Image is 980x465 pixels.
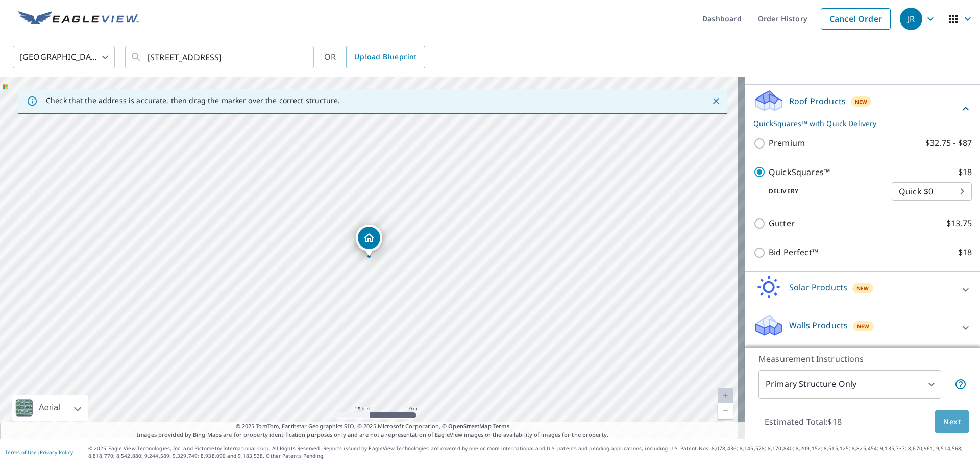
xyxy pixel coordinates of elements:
button: Close [709,94,723,108]
img: EV Logo [18,11,139,27]
p: $18 [958,246,972,259]
span: New [856,284,869,292]
input: Search by address or latitude-longitude [148,43,293,71]
div: Aerial [12,395,88,421]
div: Walls ProductsNew [753,313,972,342]
div: Quick $0 [892,177,972,206]
span: Next [943,415,961,428]
span: New [855,97,868,106]
p: Solar Products [789,281,847,293]
a: Privacy Policy [40,449,73,456]
p: Bid Perfect™ [769,246,818,259]
a: Cancel Order [821,8,891,30]
div: JR [900,8,922,30]
p: $13.75 [946,217,972,230]
div: Solar ProductsNew [753,276,972,305]
p: QuickSquares™ with Quick Delivery [753,118,960,129]
a: Current Level 20, Zoom In Disabled [718,388,733,403]
a: Terms [493,422,510,430]
p: Gutter [769,217,795,230]
div: Dropped pin, building 1, Residential property, 1006 Oakdale St SE Grand Rapids, MI 49507 [356,225,382,256]
div: Aerial [36,395,63,421]
p: $32.75 - $87 [925,137,972,150]
div: OR [324,46,425,68]
button: Next [935,410,969,433]
span: Upload Blueprint [354,51,416,63]
p: © 2025 Eagle View Technologies, Inc. and Pictometry International Corp. All Rights Reserved. Repo... [88,445,975,460]
span: New [857,322,870,330]
a: Upload Blueprint [346,46,425,68]
p: Measurement Instructions [758,353,967,365]
p: Delivery [753,187,892,196]
p: Walls Products [789,319,848,331]
p: Estimated Total: $18 [756,410,850,433]
p: | [5,449,73,455]
a: OpenStreetMap [448,422,491,430]
p: Check that the address is accurate, then drag the marker over the correct structure. [46,96,340,105]
div: Roof ProductsNewQuickSquares™ with Quick Delivery [753,89,972,129]
div: Primary Structure Only [758,370,941,399]
a: Current Level 20, Zoom Out [718,403,733,419]
p: $18 [958,166,972,179]
div: [GEOGRAPHIC_DATA] [13,43,115,71]
a: Terms of Use [5,449,37,456]
p: Premium [769,137,805,150]
p: QuickSquares™ [769,166,830,179]
span: © 2025 TomTom, Earthstar Geographics SIO, © 2025 Microsoft Corporation, © [236,422,510,431]
p: Roof Products [789,95,846,107]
